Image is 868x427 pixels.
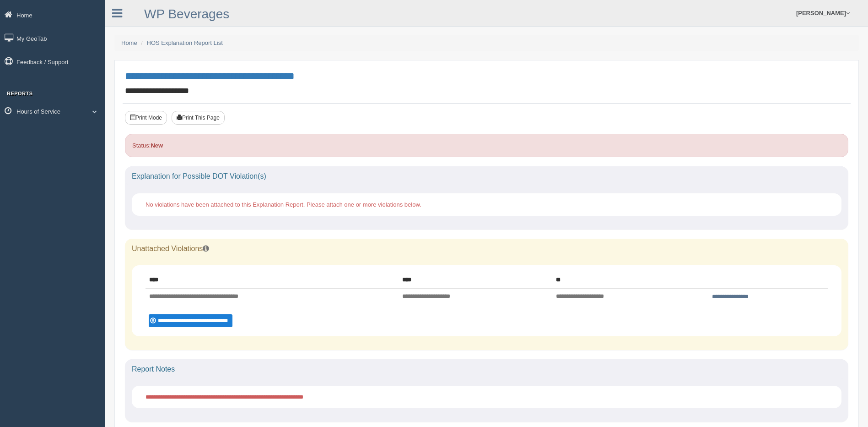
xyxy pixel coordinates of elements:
[125,359,848,379] div: Report Notes
[125,166,848,186] div: Explanation for Possible DOT Violation(s)
[144,7,229,21] a: WP Beverages
[125,239,848,259] div: Unattached Violations
[125,134,848,157] div: Status:
[147,39,223,46] a: HOS Explanation Report List
[172,111,225,125] button: Print This Page
[146,201,421,208] span: No violations have been attached to this Explanation Report. Please attach one or more violations...
[121,39,137,46] a: Home
[125,111,167,125] button: Print Mode
[151,142,163,149] strong: New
